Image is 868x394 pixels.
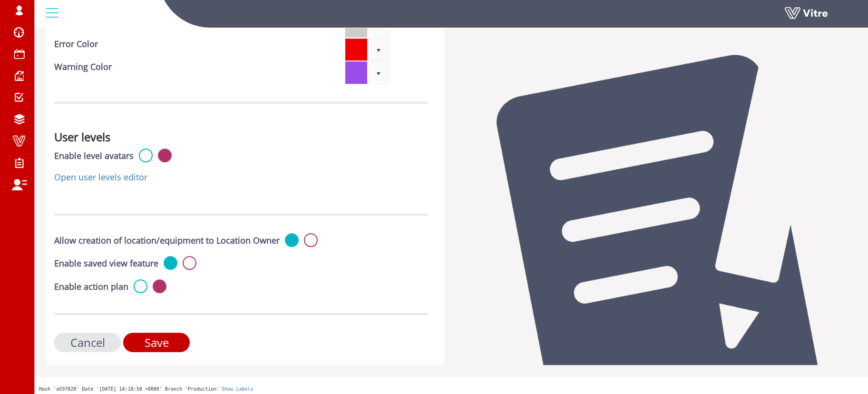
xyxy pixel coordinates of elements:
a: Open user levels editor [54,171,147,183]
label: Enable saved view feature [54,257,158,270]
label: Allow creation of location/equipment to Location Owner [54,235,280,247]
span: select [367,61,389,84]
span: select [367,39,389,61]
input: Save [123,333,190,352]
label: Error Color [54,38,98,50]
span: Current selected color is #9a4ced [345,61,390,84]
h3: User levels [54,131,428,143]
input: Cancel [54,333,121,352]
span: Current selected color is #f00000 [345,38,390,61]
span: Hash 'a597828' Date '[DATE] 14:18:50 +0000' Branch 'Production' [39,386,219,392]
label: Warning Color [54,61,112,73]
label: Enable level avatars [54,150,134,162]
label: Enable action plan [54,281,128,293]
a: Show Labels [222,386,253,392]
